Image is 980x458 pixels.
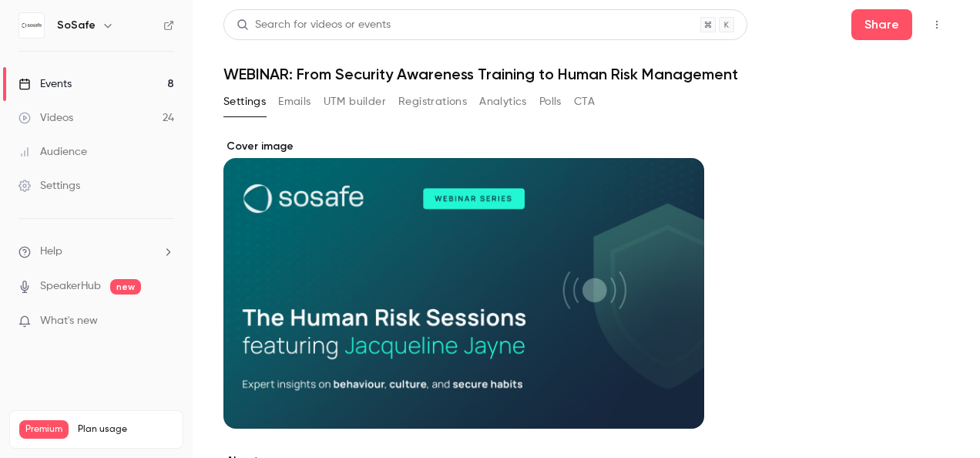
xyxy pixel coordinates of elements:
div: Settings [18,178,80,194]
button: Polls [539,89,562,114]
h6: SoSafe [57,18,96,33]
h1: WEBINAR: From Security Awareness Training to Human Risk Management [223,65,949,83]
button: UTM builder [324,89,386,114]
div: Videos [18,110,73,126]
button: Analytics [479,89,527,114]
div: Audience [18,144,87,160]
button: Share [851,9,912,40]
span: new [110,279,141,295]
span: Plan usage [78,423,173,436]
div: Search for videos or events [237,17,391,33]
span: Premium [19,420,69,439]
label: Cover image [223,139,704,154]
iframe: Noticeable Trigger [156,315,174,328]
button: Emails [278,89,310,114]
div: Events [18,76,72,92]
img: SoSafe [19,13,44,38]
button: CTA [574,89,595,114]
button: Settings [223,89,266,114]
section: Cover image [223,139,704,429]
a: SpeakerHub [40,278,101,295]
li: help-dropdown-opener [18,244,174,260]
button: Registrations [398,89,467,114]
span: What's new [40,313,98,329]
span: Help [40,244,62,260]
